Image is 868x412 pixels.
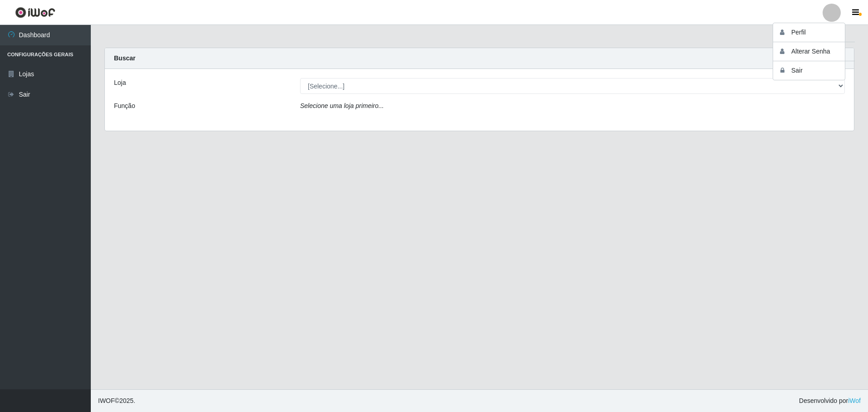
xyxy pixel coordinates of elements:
[98,396,135,406] span: © 2025 .
[300,102,384,109] i: Selecione uma loja primeiro...
[799,396,861,406] span: Desenvolvido por
[114,54,135,62] strong: Buscar
[848,397,861,404] a: iWof
[98,397,115,404] span: IWOF
[15,7,55,18] img: CoreUI Logo
[773,42,855,61] button: Alterar Senha
[773,23,855,42] button: Perfil
[773,61,855,80] button: Sair
[114,78,126,88] label: Loja
[114,101,135,111] label: Função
